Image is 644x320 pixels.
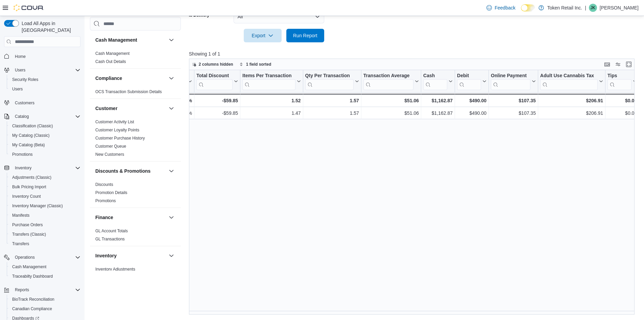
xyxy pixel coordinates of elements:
[15,255,35,260] span: Operations
[12,297,54,302] span: BioTrack Reconciliation
[12,253,80,261] span: Operations
[7,131,83,140] button: My Catalog (Classic)
[9,131,52,140] a: My Catalog (Classic)
[9,230,80,238] span: Transfers (Classic)
[95,105,117,112] h3: Customer
[246,62,271,67] span: 1 field sorted
[95,144,126,149] a: Customer Queue
[1,98,83,108] button: Customers
[167,36,175,44] button: Cash Management
[7,272,83,281] button: Traceabilty Dashboard
[457,73,486,90] button: Debit
[95,152,124,157] span: New Customers
[242,73,295,79] div: Items Per Transaction
[7,220,83,230] button: Purchase Orders
[491,73,530,90] div: Online Payment
[12,152,33,157] span: Promotions
[7,239,83,249] button: Transfers
[547,4,582,12] p: Token Retail Inc.
[15,287,29,293] span: Reports
[242,97,301,105] div: 1.52
[540,73,598,90] div: Adult Use Cannabis Tax
[95,182,113,187] span: Discounts
[286,29,324,42] button: Run Report
[95,59,126,64] span: Cash Out Details
[423,97,453,105] div: $1,162.87
[95,152,124,157] a: New Customers
[90,180,181,208] div: Discounts & Promotions
[95,51,129,56] span: Cash Management
[9,122,56,130] a: Classification (Classic)
[9,150,80,158] span: Promotions
[9,305,80,313] span: Canadian Compliance
[199,62,233,67] span: 2 columns hidden
[9,173,80,182] span: Adjustments (Classic)
[1,253,83,262] button: Operations
[167,213,175,221] button: Finance
[423,73,447,90] div: Cash
[491,73,536,90] button: Online Payment
[95,198,116,204] span: Promotions
[95,75,122,82] h3: Compliance
[15,67,25,73] span: Users
[9,263,49,271] a: Cash Management
[491,73,530,79] div: Online Payment
[152,109,192,117] div: 47.96%
[9,263,80,271] span: Cash Management
[12,66,28,74] button: Users
[607,109,637,117] div: $0.00
[152,97,192,105] div: 47.96%
[15,100,34,106] span: Customers
[196,73,238,90] button: Total Discount
[95,214,166,221] button: Finance
[9,211,80,219] span: Manifests
[9,305,55,313] a: Canadian Compliance
[12,222,43,228] span: Purchase Orders
[95,135,145,141] span: Customer Purchase History
[9,192,80,200] span: Inventory Count
[95,190,127,195] span: Promotion Details
[305,97,359,105] div: 1.57
[19,20,80,34] span: Load All Apps in [GEOGRAPHIC_DATA]
[12,142,45,148] span: My Catalog (Beta)
[7,182,83,192] button: Bulk Pricing Import
[7,295,83,304] button: BioTrack Reconciliation
[95,168,166,174] button: Discounts & Promotions
[12,112,80,121] span: Catalog
[305,109,359,117] div: 1.57
[9,295,57,303] a: BioTrack Reconciliation
[607,73,631,90] div: Tips
[12,184,46,190] span: Bulk Pricing Import
[95,89,162,94] span: OCS Transaction Submission Details
[363,73,413,79] div: Transaction Average
[7,140,83,150] button: My Catalog (Beta)
[1,285,83,295] button: Reports
[9,221,80,229] span: Purchase Orders
[9,240,32,248] a: Transfers
[15,165,31,171] span: Inventory
[12,133,50,138] span: My Catalog (Classic)
[9,122,80,130] span: Classification (Classic)
[95,237,125,241] a: GL Transactions
[95,214,113,221] h3: Finance
[242,73,301,90] button: Items Per Transaction
[196,97,238,105] div: -$59.85
[12,164,34,172] button: Inventory
[7,150,83,159] button: Promotions
[90,88,181,99] div: Compliance
[625,60,633,68] button: Enter fullscreen
[9,183,49,191] a: Bulk Pricing Import
[1,51,83,61] button: Home
[9,183,80,191] span: Bulk Pricing Import
[495,4,515,11] span: Feedback
[7,121,83,131] button: Classification (Classic)
[12,86,23,92] span: Users
[423,73,447,79] div: Cash
[9,85,25,93] a: Users
[248,29,278,42] span: Export
[9,173,54,182] a: Adjustments (Classic)
[9,221,46,229] a: Purchase Orders
[12,112,31,121] button: Catalog
[90,49,181,68] div: Cash Management
[9,76,41,84] a: Security Roles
